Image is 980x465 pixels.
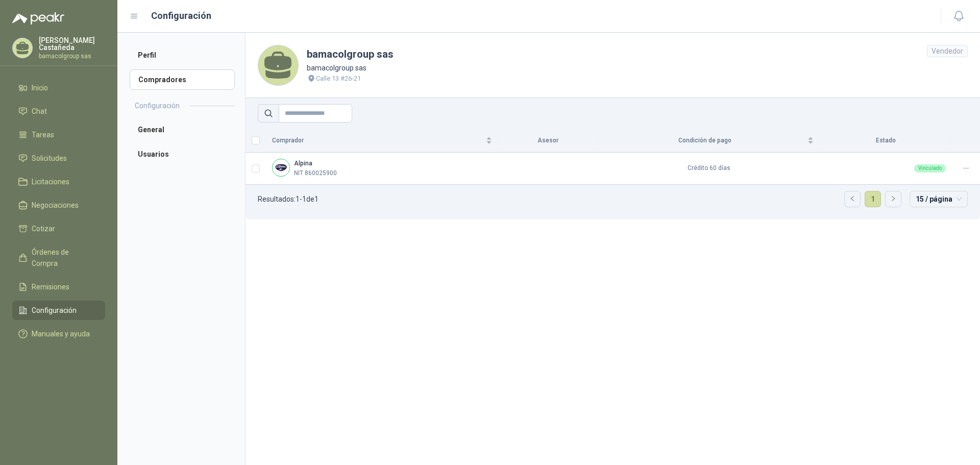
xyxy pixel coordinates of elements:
[844,191,861,207] li: Página anterior
[32,106,47,117] span: Chat
[12,12,64,25] img: Logo peakr
[273,159,289,176] img: Company Logo
[32,328,90,339] span: Manuales y ayuda
[12,195,105,215] a: Negociaciones
[910,191,968,207] div: tamaño de página
[12,219,105,238] a: Cotizar
[130,69,235,90] a: Compradores
[598,129,820,153] th: Condición de pago
[39,37,105,51] p: [PERSON_NAME] Castañeda
[32,153,67,164] span: Solicitudes
[498,129,598,153] th: Asesor
[32,129,54,140] span: Tareas
[32,247,95,269] span: Órdenes de Compra
[845,191,860,207] button: left
[316,74,361,84] p: Calle 13 #26-21
[865,191,880,207] a: 1
[849,195,855,202] span: left
[820,129,952,153] th: Estado
[32,305,77,316] span: Configuración
[294,168,337,178] p: NIT 860025900
[598,153,820,185] td: Crédito 60 días
[272,136,484,145] span: Comprador
[258,195,318,203] p: Resultados: 1 - 1 de 1
[32,176,69,187] span: Licitaciones
[307,62,394,74] p: bamacolgroup sas
[12,102,105,121] a: Chat
[130,45,235,65] a: Perfil
[885,191,901,207] li: Página siguiente
[12,172,105,191] a: Licitaciones
[12,324,105,344] a: Manuales y ayuda
[32,200,79,211] span: Negociaciones
[12,301,105,320] a: Configuración
[865,191,881,207] li: 1
[12,149,105,168] a: Solicitudes
[130,119,235,140] a: General
[927,45,968,57] div: Vendedor
[12,242,105,273] a: Órdenes de Compra
[151,9,211,23] h1: Configuración
[886,191,901,207] button: right
[12,277,105,297] a: Remisiones
[135,100,180,111] h2: Configuración
[32,223,55,234] span: Cotizar
[39,53,105,59] p: bamacolgroup sas
[32,281,69,292] span: Remisiones
[890,195,896,202] span: right
[307,46,394,62] h1: bamacolgroup sas
[294,160,312,167] b: Alpina
[32,82,48,93] span: Inicio
[604,136,805,145] span: Condición de pago
[916,191,962,207] span: 15 / página
[914,164,946,173] div: Vinculado
[130,144,235,164] a: Usuarios
[12,125,105,144] a: Tareas
[12,78,105,97] a: Inicio
[266,129,498,153] th: Comprador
